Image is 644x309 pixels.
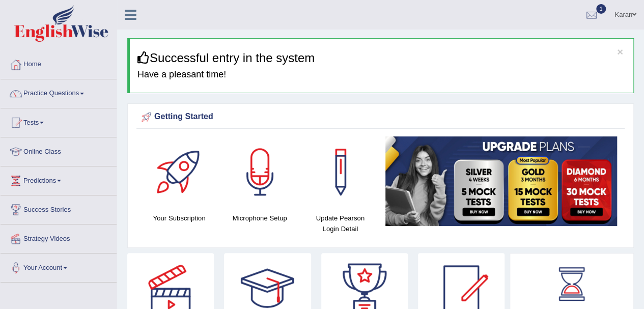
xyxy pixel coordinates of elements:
[1,108,117,134] a: Tests
[144,213,214,223] h4: Your Subscription
[1,50,117,76] a: Home
[137,70,626,80] h4: Have a pleasant time!
[1,254,117,279] a: Your Account
[225,213,295,223] h4: Microphone Setup
[617,46,623,57] button: ×
[1,224,117,250] a: Strategy Videos
[596,4,606,14] span: 1
[305,213,375,234] h4: Update Pearson Login Detail
[1,195,117,221] a: Success Stories
[1,137,117,163] a: Online Class
[137,51,626,65] h3: Successful entry in the system
[1,79,117,105] a: Practice Questions
[385,136,617,226] img: small5.jpg
[1,166,117,192] a: Predictions
[139,109,622,125] div: Getting Started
